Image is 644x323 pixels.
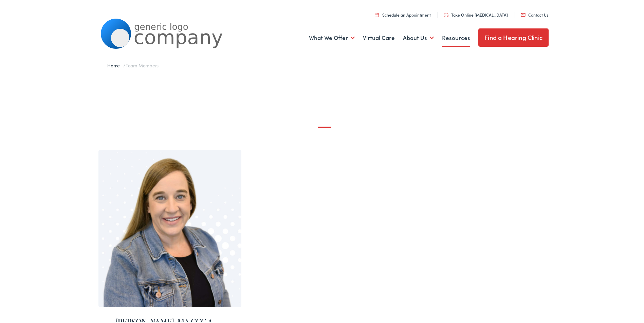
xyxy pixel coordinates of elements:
[521,10,548,16] a: Contact Us
[107,61,159,67] span: /
[107,61,123,67] a: Home
[478,27,549,45] a: Find a Hearing Clinic
[375,10,431,16] a: Schedule an Appointment
[309,24,355,49] a: What We Offer
[444,12,448,16] img: utility icon
[442,24,470,49] a: Resources
[444,10,508,16] a: Take Online [MEDICAL_DATA]
[403,24,434,49] a: About Us
[521,12,526,15] img: utility icon
[126,61,159,67] span: Team Members
[375,11,379,16] img: utility icon
[363,24,395,49] a: Virtual Care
